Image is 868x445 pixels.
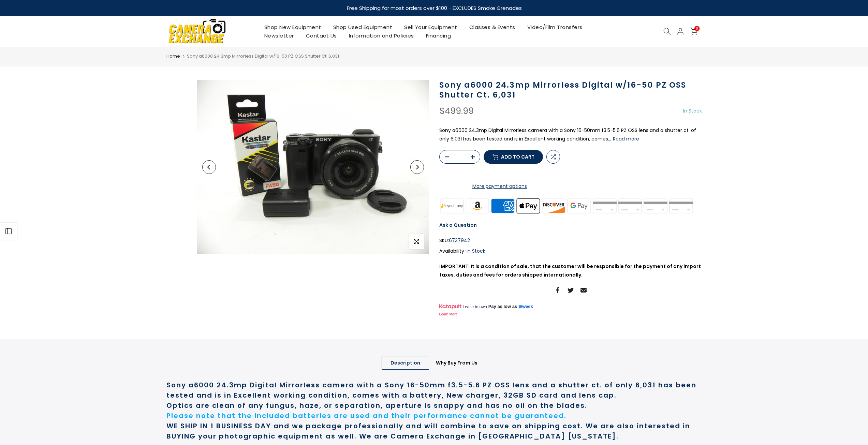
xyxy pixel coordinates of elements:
[258,23,327,31] a: Shop New Equipment
[490,197,516,214] img: american express
[166,421,690,441] strong: WE SHIP IN 1 BUSINESS DAY and we package professionally and will combine to save on shipping cost...
[617,197,643,214] img: paypal
[488,303,517,310] span: Pay as low as
[465,197,490,214] img: amazon payments
[166,53,180,60] a: Home
[568,286,574,294] a: Share on Twitter
[501,154,534,159] span: Add to cart
[439,263,701,278] strong: IMPORTANT: It is a condition of sale, that the customer will be responsible for the payment of an...
[439,247,702,255] div: Availability :
[420,31,457,40] a: Financing
[439,197,465,214] img: synchrony
[343,31,420,40] a: Information and Policies
[166,401,587,410] strong: Optics are clean of any fungus, haze, or separation, aperture is snappy and has no oil on the bla...
[427,356,486,370] a: Why Buy From Us
[463,23,521,31] a: Classes & Events
[439,107,474,116] div: $499.99
[518,303,533,310] a: $/week
[580,286,587,294] a: Share on Email
[694,26,700,31] span: 0
[439,236,702,245] div: SKU:
[668,197,694,214] img: visa
[166,380,696,400] strong: Sony a6000 24.3mp Digital Mirrorless camera with a Sony 16-50mm f3.5-5.6 PZ OSS lens and a shutte...
[439,182,560,191] a: More payment options
[347,4,521,12] strong: Free Shipping for most orders over $100 - EXCLUDES Smoke Grenades
[410,160,424,174] button: Next
[515,197,541,214] img: apple pay
[327,23,398,31] a: Shop Used Equipment
[439,80,702,100] h1: Sony a6000 24.3mp Mirrorless Digital w/16-50 PZ OSS Shutter Ct. 6,031
[439,312,458,316] a: Learn More
[541,197,567,214] img: discover
[484,150,543,164] button: Add to cart
[398,23,464,31] a: Sell Your Equipment
[683,107,702,114] span: In Stock
[690,28,697,35] a: 0
[613,136,639,142] button: Read more
[643,197,668,214] img: shopify pay
[187,53,339,59] span: Sony a6000 24.3mp Mirrorless Digital w/16-50 PZ OSS Shutter Ct. 6,031
[258,31,300,40] a: Newsletter
[166,411,567,420] strong: Please note that the included batteries are used and their performance cannot be guaranteed.
[467,248,485,254] span: In Stock
[567,197,592,214] img: google pay
[592,197,617,214] img: master
[449,236,470,245] span: 6737942
[439,126,702,143] p: Sony a6000 24.3mp Digital Mirrorless camera with a Sony 16-50mm f3.5-5.6 PZ OSS lens and a shutte...
[300,31,343,40] a: Contact Us
[439,222,477,228] a: Ask a Question
[382,356,429,370] a: Description
[202,160,216,174] button: Previous
[462,304,487,310] span: Lease to own
[555,286,561,294] a: Share on Facebook
[521,23,588,31] a: Video/Film Transfers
